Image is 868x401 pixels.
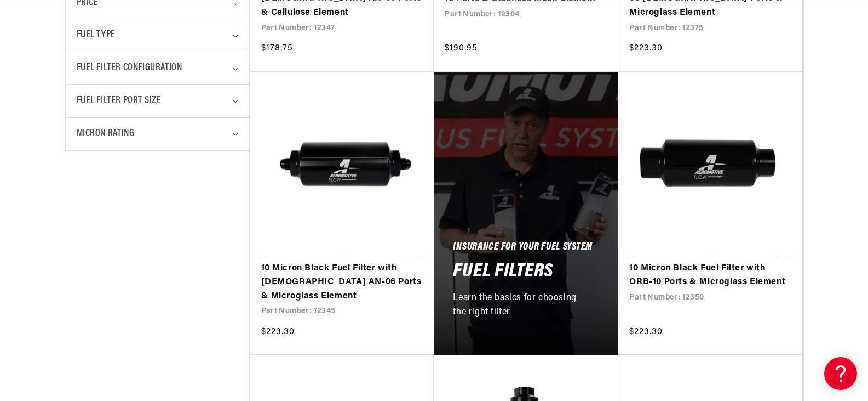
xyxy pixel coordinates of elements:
p: Learn the basics for choosing the right filter [453,291,587,319]
a: 10 Micron Black Fuel Filter with [DEMOGRAPHIC_DATA] AN-06 Ports & Microglass Element [261,262,423,304]
span: Fuel Filter Configuration [77,60,182,76]
summary: Fuel Filter Port Size (0 selected) [77,85,238,117]
summary: Fuel Filter Configuration (0 selected) [77,52,238,84]
span: Micron Rating [77,126,135,142]
span: Fuel Type [77,27,116,43]
h5: Insurance For Your Fuel System [453,244,593,252]
summary: Micron Rating (0 selected) [77,118,238,150]
summary: Fuel Type (0 selected) [77,19,238,52]
h2: Fuel Filters [453,263,554,281]
span: Fuel Filter Port Size [77,93,162,109]
a: 10 Micron Black Fuel Filter with ORB-10 Ports & Microglass Element [629,262,791,290]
